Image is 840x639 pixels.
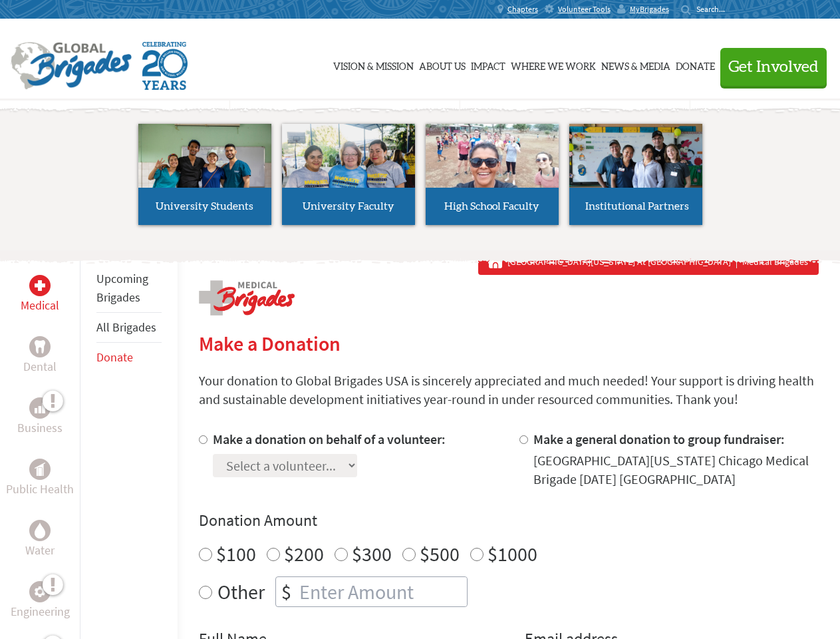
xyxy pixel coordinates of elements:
li: All Brigades [96,313,162,343]
div: $ [276,577,297,606]
a: Vision & Mission [333,31,414,98]
li: Donate [96,343,162,372]
a: MedicalMedical [21,275,59,315]
img: Water [35,523,45,538]
label: $100 [216,541,256,566]
a: BusinessBusiness [17,397,63,437]
a: Donate [96,349,133,365]
a: DentalDental [23,336,57,376]
label: $500 [420,541,460,566]
p: Dental [23,357,57,376]
span: MyBrigades [630,4,669,15]
a: News & Media [601,31,670,98]
p: Public Health [6,480,74,499]
span: Get Involved [728,59,819,75]
img: menu_brigades_submenu_4.jpg [569,124,702,212]
img: menu_brigades_submenu_2.jpg [282,124,415,213]
li: Upcoming Brigades [96,264,162,313]
img: Global Brigades Logo [11,42,132,90]
div: Business [29,397,51,419]
a: University Students [138,124,271,225]
a: Where We Work [511,31,596,98]
a: High School Faculty [426,124,559,225]
a: All Brigades [96,319,156,335]
img: Dental [35,340,45,353]
img: Business [35,403,45,413]
a: Impact [471,31,505,98]
p: Medical [21,296,59,315]
label: Make a general donation to group fundraiser: [533,431,785,447]
span: Volunteer Tools [558,4,611,15]
a: EngineeringEngineering [11,581,70,621]
div: Medical [29,275,51,296]
div: Public Health [29,459,51,480]
input: Enter Amount [297,577,467,606]
div: Water [29,520,51,541]
a: Institutional Partners [569,124,702,225]
p: Water [25,541,55,560]
input: Search... [696,4,734,14]
span: High School Faculty [444,201,539,212]
div: Engineering [29,581,51,602]
a: Donate [676,31,715,98]
button: Get Involved [720,48,827,86]
a: Public HealthPublic Health [6,459,74,499]
span: University Students [156,201,253,212]
a: Upcoming Brigades [96,271,148,305]
label: $300 [352,541,392,566]
label: $1000 [488,541,537,566]
p: Business [17,419,63,437]
label: Make a donation on behalf of a volunteer: [213,431,446,447]
span: University Faculty [303,201,394,212]
span: Chapters [507,4,538,15]
a: WaterWater [25,520,55,560]
label: $200 [284,541,324,566]
span: Institutional Partners [585,201,689,212]
label: Other [217,576,265,607]
h2: Make a Donation [199,331,819,355]
p: Engineering [11,602,70,621]
h4: Donation Amount [199,510,819,531]
div: [GEOGRAPHIC_DATA][US_STATE] Chicago Medical Brigade [DATE] [GEOGRAPHIC_DATA] [533,451,819,489]
img: logo-medical.png [199,280,295,316]
img: menu_brigades_submenu_1.jpg [138,124,271,212]
img: Engineering [35,586,45,597]
img: Global Brigades Celebrating 20 Years [142,42,188,90]
img: menu_brigades_submenu_3.jpg [426,124,559,188]
div: Dental [29,336,51,357]
img: Medical [35,280,45,291]
p: Your donation to Global Brigades USA is sincerely appreciated and much needed! Your support is dr... [199,371,819,409]
a: University Faculty [282,124,415,225]
img: Public Health [35,463,45,476]
a: About Us [419,31,466,98]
